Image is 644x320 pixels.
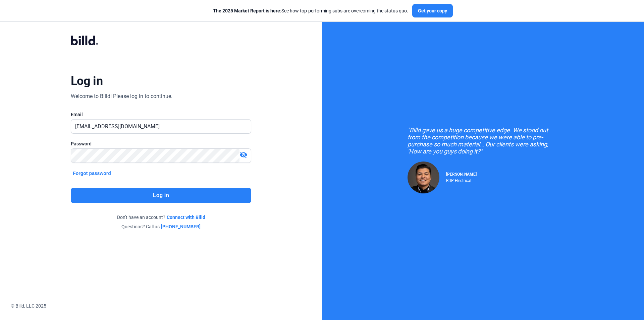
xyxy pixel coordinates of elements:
button: Forgot password [71,170,113,177]
a: [PHONE_NUMBER] [161,223,201,230]
div: "Billd gave us a huge competitive edge. We stood out from the competition because we were able to... [408,127,558,155]
div: RDP Electrical [446,177,477,183]
span: The 2025 Market Report is here: [213,8,281,13]
img: Raul Pacheco [408,162,439,193]
div: Don't have an account? [71,214,251,221]
button: Log in [71,188,251,203]
div: Email [71,111,251,118]
div: Password [71,140,251,147]
div: Questions? Call us [71,223,251,230]
div: See how top-performing subs are overcoming the status quo. [213,7,408,14]
button: Get your copy [412,4,453,17]
div: Welcome to Billd! Please log in to continue. [71,92,172,100]
a: Connect with Billd [167,214,205,221]
span: [PERSON_NAME] [446,172,477,177]
div: Log in [71,74,103,88]
mat-icon: visibility_off [239,151,248,159]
